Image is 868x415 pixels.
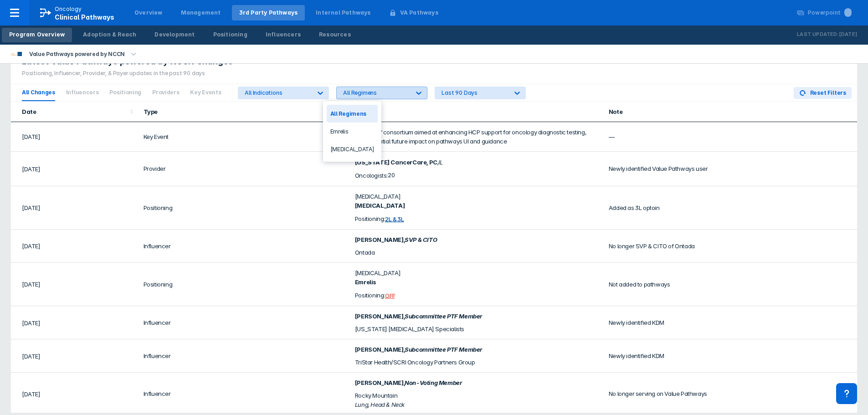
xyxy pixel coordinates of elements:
[836,383,857,404] div: Contact Support
[327,105,378,123] div: All Regimens
[355,236,405,243] span: [PERSON_NAME] ,
[22,390,41,398] span: [DATE]
[355,248,598,257] div: Ontada
[258,28,308,42] a: Influencers
[343,89,409,96] div: All Regimens
[405,379,462,386] i: Non-Voting Member
[154,31,195,39] div: Development
[355,292,385,299] span: Positioning:
[355,278,376,286] b: Emrelis
[355,346,405,353] span: [PERSON_NAME] ,
[55,5,82,13] p: Oncology
[138,339,349,373] td: Influencer
[327,140,378,158] div: [MEDICAL_DATA]
[316,9,370,17] div: Internal Pathways
[22,165,41,173] span: [DATE]
[349,122,603,152] td: Launch of consortium aimed at enhancing HCP support for oncology diagnostic testing, with potenti...
[609,108,846,115] div: Note
[26,48,128,61] div: Value Pathways powered by NCCN
[603,230,857,263] td: No longer SVP & CITO of Ontada
[134,9,163,17] div: Overview
[794,87,852,99] button: Reset Filters
[355,358,598,367] div: TriStar Health/SCRI Oncology Partners Group
[603,186,857,230] td: Added as 3L optoin
[355,215,385,222] span: Positioning:
[266,31,301,39] div: Influencers
[355,170,598,180] div: 20
[138,122,349,152] td: Key Event
[138,186,349,230] td: Positioning
[138,306,349,339] td: Influencer
[138,152,349,186] td: Provider
[385,215,404,223] div: 2L & 3L
[355,324,598,333] div: [US_STATE] [MEDICAL_DATA] Specialists
[138,263,349,306] td: Positioning
[839,30,857,39] p: [DATE]
[603,263,857,306] td: Not added to pathways
[385,292,395,299] div: OFF
[174,5,228,20] a: Management
[83,31,136,39] div: Adoption & Reach
[355,401,405,408] i: Lung, Head & Neck
[808,9,852,17] div: Powerpoint
[66,84,99,101] span: Influencers
[603,306,857,339] td: Newly identified KDM
[138,373,349,415] td: Influencer
[442,89,508,96] div: Last 90 Days
[312,28,358,42] a: Resources
[810,89,846,97] span: Reset Filters
[355,379,405,386] span: [PERSON_NAME] ,
[355,172,388,179] span: Oncologists:
[109,84,141,101] span: Positioning
[2,28,72,42] a: Program Overview
[22,133,41,141] span: [DATE]
[405,346,482,353] i: Subcommittee PTF Member
[797,30,839,39] p: Last Updated:
[319,31,351,39] div: Resources
[22,84,55,101] span: All Changes
[127,5,170,20] a: Overview
[603,122,857,152] td: —
[355,192,598,201] div: [MEDICAL_DATA]
[308,5,378,20] a: Internal Pathways
[55,13,114,21] span: Clinical Pathways
[327,123,378,140] div: Emrelis
[9,31,65,39] div: Program Overview
[22,281,41,288] span: [DATE]
[22,69,233,77] div: Positioning, Influencer, Provider, & Payer updates in the past 90 days
[355,391,598,400] div: Rocky Mountain
[22,243,41,250] span: [DATE]
[181,9,221,17] div: Management
[603,373,857,415] td: No longer serving on Value Pathways
[190,84,221,101] span: Key Events
[603,339,857,373] td: Newly identified KDM
[355,108,598,115] div: Details
[245,89,311,96] div: All Indications
[405,313,482,320] i: Subcommittee PTF Member
[22,353,41,360] span: [DATE]
[213,31,247,39] div: Positioning
[437,159,443,166] span: , IL
[232,5,305,20] a: 3rd Party Pathways
[355,268,598,277] div: [MEDICAL_DATA]
[239,9,298,17] div: 3rd Party Pathways
[603,152,857,186] td: Newly identified Value Pathways user
[11,52,22,56] img: value-pathways-nccn
[22,108,127,115] div: Date
[76,28,144,42] a: Adoption & Reach
[138,230,349,263] td: Influencer
[355,202,405,209] b: [MEDICAL_DATA]
[22,319,41,327] span: [DATE]
[206,28,255,42] a: Positioning
[355,159,437,166] span: [US_STATE] CancerCare, PC
[355,313,405,320] span: [PERSON_NAME] ,
[400,9,438,17] div: VA Pathways
[152,84,179,101] span: Providers
[405,236,437,243] i: SVP & CITO
[144,108,339,115] div: Type
[22,205,41,212] span: [DATE]
[147,28,202,42] a: Development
